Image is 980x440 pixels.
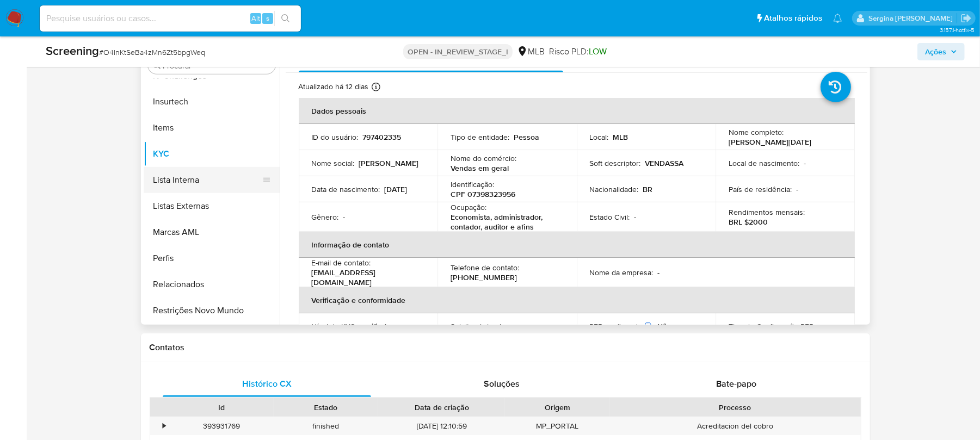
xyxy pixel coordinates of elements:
[643,184,653,194] p: BR
[312,132,359,142] p: ID do usuário :
[451,321,507,331] p: Sujeito obrigado :
[796,184,798,194] p: -
[634,212,637,222] p: -
[590,212,630,222] p: Estado Civil :
[451,272,517,282] p: [PHONE_NUMBER]
[645,158,684,168] p: VENDASSA
[658,268,660,277] p: -
[590,268,654,277] p: Nome da empresa :
[729,158,799,168] p: Local de nascimento :
[451,132,509,142] p: Tipo de entidade :
[150,342,861,353] h1: Contatos
[511,321,514,331] p: -
[378,417,505,435] div: [DATE] 12:10:59
[299,82,369,92] p: Atualizado há 12 dias
[144,167,271,193] button: Lista Interna
[917,43,965,60] button: Ações
[613,132,628,142] p: MLB
[144,245,280,271] button: Perfis
[729,321,815,331] p: Tipo de Confirmação PEP :
[266,13,269,23] span: s
[361,321,387,331] p: verified
[144,219,280,245] button: Marcas AML
[717,377,757,390] span: Bate-papo
[251,13,260,23] span: Alt
[99,47,205,58] span: # O4InKtSeBa4zMn6Zt5bpgWeq
[658,321,672,331] p: Não
[925,43,946,60] span: Ações
[729,217,768,227] p: BRL $2000
[729,137,811,147] p: [PERSON_NAME][DATE]
[40,11,301,26] input: Pesquise usuários ou casos...
[590,132,609,142] p: Local :
[363,132,402,142] p: 797402335
[312,212,339,222] p: Gênero :
[386,402,497,413] div: Data de criação
[359,158,419,168] p: [PERSON_NAME]
[804,158,806,168] p: -
[299,232,855,258] th: Informação de contato
[144,193,280,219] button: Listas Externas
[513,402,602,413] div: Origem
[46,42,99,59] b: Screening
[451,153,516,163] p: Nome do comércio :
[451,202,486,212] p: Ocupação :
[549,46,607,58] span: Risco PLD:
[169,417,274,435] div: 393931769
[274,11,297,26] button: search-icon
[312,184,380,194] p: Data de nascimento :
[451,263,519,272] p: Telefone de contato :
[312,258,371,268] p: E-mail de contato :
[144,271,280,298] button: Relacionados
[144,89,280,115] button: Insurtech
[590,184,639,194] p: Nacionalidade :
[729,207,805,217] p: Rendimentos mensais :
[484,377,520,390] span: Soluções
[144,115,280,141] button: Items
[514,132,539,142] p: Pessoa
[517,46,545,58] div: MLB
[960,13,972,24] a: Sair
[590,321,654,331] p: PEP confirmado :
[312,158,355,168] p: Nome social :
[940,26,975,34] span: 3.157.1-hotfix-5
[868,13,957,23] p: sergina.neta@mercadolivre.com
[281,402,371,413] div: Estado
[729,127,784,137] p: Nome completo :
[610,417,861,435] div: Acreditacion del cobro
[819,321,822,331] p: -
[403,44,513,59] p: OPEN - IN_REVIEW_STAGE_I
[274,417,378,435] div: finished
[451,179,494,189] p: Identificação :
[505,417,609,435] div: MP_PORTAL
[343,212,346,222] p: -
[385,184,408,194] p: [DATE]
[299,98,855,124] th: Dados pessoais
[729,184,792,194] p: País de residência :
[242,377,292,390] span: Histórico CX
[589,45,607,58] span: LOW
[163,421,166,431] div: •
[144,141,280,167] button: KYC
[618,402,853,413] div: Processo
[764,13,822,24] span: Atalhos rápidos
[590,158,641,168] p: Soft descriptor :
[312,321,357,331] p: Nível de KYC :
[451,189,515,199] p: CPF 07398323956
[177,402,266,413] div: Id
[144,298,280,324] button: Restrições Novo Mundo
[451,212,559,232] p: Economista, administrador, contador, auditor e afins
[833,14,842,23] a: Notificações
[451,163,509,173] p: Vendas em geral
[312,268,421,287] p: [EMAIL_ADDRESS][DOMAIN_NAME]
[299,287,855,313] th: Verificação e conformidade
